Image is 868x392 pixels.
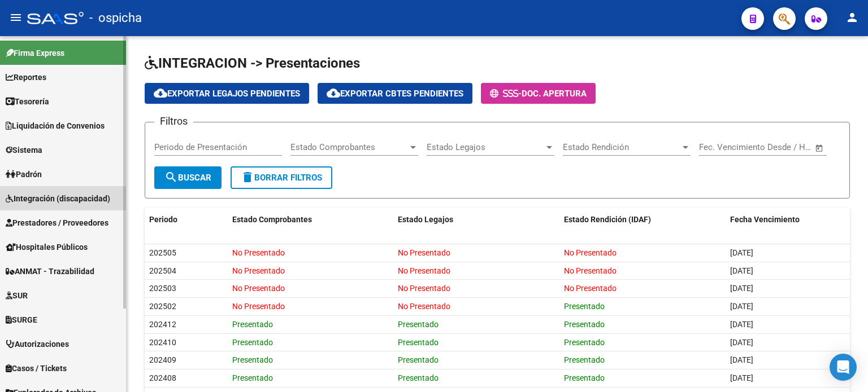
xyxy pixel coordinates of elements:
[398,373,439,382] span: Presentado
[145,83,309,104] button: Exportar Legajos Pendientes
[398,338,439,347] span: Presentado
[154,86,167,100] mat-icon: cloud_download
[564,248,617,257] span: No Presentado
[241,170,254,184] mat-icon: delete
[563,142,680,152] span: Estado Rendición
[149,320,176,329] span: 202412
[232,373,273,382] span: Presentado
[6,47,64,59] span: Firma Express
[232,302,285,311] span: No Presentado
[6,192,110,205] span: Integración (discapacidad)
[154,113,193,129] h3: Filtros
[726,208,850,232] datatable-header-cell: Fecha Vencimiento
[232,215,312,224] span: Estado Comprobantes
[398,284,450,293] span: No Presentado
[6,144,42,156] span: Sistema
[746,142,801,152] input: End date
[145,208,228,232] datatable-header-cell: Periodo
[845,11,859,24] mat-icon: person
[393,208,559,232] datatable-header-cell: Estado Legajos
[149,355,176,364] span: 202409
[231,166,332,189] button: Borrar Filtros
[6,168,42,180] span: Padrón
[730,373,753,382] span: [DATE]
[149,284,176,293] span: 202503
[6,120,105,132] span: Liquidación de Convenios
[481,83,596,104] button: -Doc. Apertura
[490,89,522,99] span: -
[730,355,753,364] span: [DATE]
[564,373,605,382] span: Presentado
[145,55,360,71] span: INTEGRACION -> Presentaciones
[154,89,300,99] span: Exportar Legajos Pendientes
[398,355,439,364] span: Presentado
[149,302,176,311] span: 202502
[398,215,453,224] span: Estado Legajos
[564,266,617,275] span: No Presentado
[730,320,753,329] span: [DATE]
[327,89,463,99] span: Exportar Cbtes Pendientes
[149,248,176,257] span: 202505
[232,320,273,329] span: Presentado
[164,173,211,183] span: Buscar
[6,95,49,108] span: Tesorería
[149,266,176,275] span: 202504
[730,284,753,293] span: [DATE]
[564,302,605,311] span: Presentado
[6,362,67,375] span: Casos / Tickets
[6,71,46,83] span: Reportes
[232,248,285,257] span: No Presentado
[730,338,753,347] span: [DATE]
[149,215,177,224] span: Periodo
[232,355,273,364] span: Presentado
[6,241,88,253] span: Hospitales Públicos
[564,338,605,347] span: Presentado
[699,142,736,152] input: Start date
[6,289,28,302] span: SUR
[6,217,108,229] span: Prestadores / Proveedores
[154,166,222,189] button: Buscar
[398,248,450,257] span: No Presentado
[6,338,69,350] span: Autorizaciones
[164,170,178,184] mat-icon: search
[730,215,800,224] span: Fecha Vencimiento
[398,320,439,329] span: Presentado
[522,89,587,99] span: Doc. Apertura
[564,215,651,224] span: Estado Rendición (IDAF)
[564,355,605,364] span: Presentado
[730,248,753,257] span: [DATE]
[9,11,23,24] mat-icon: menu
[290,142,408,152] span: Estado Comprobantes
[232,266,285,275] span: No Presentado
[232,338,273,347] span: Presentado
[398,266,450,275] span: No Presentado
[318,83,472,104] button: Exportar Cbtes Pendientes
[232,284,285,293] span: No Presentado
[559,208,726,232] datatable-header-cell: Estado Rendición (IDAF)
[149,373,176,382] span: 202408
[6,314,37,326] span: SURGE
[89,6,142,30] span: - ospicha
[830,354,857,381] div: Open Intercom Messenger
[398,302,450,311] span: No Presentado
[564,284,617,293] span: No Presentado
[327,86,340,100] mat-icon: cloud_download
[6,265,94,278] span: ANMAT - Trazabilidad
[427,142,544,152] span: Estado Legajos
[564,320,605,329] span: Presentado
[730,266,753,275] span: [DATE]
[813,142,826,155] button: Open calendar
[149,338,176,347] span: 202410
[730,302,753,311] span: [DATE]
[241,173,322,183] span: Borrar Filtros
[228,208,394,232] datatable-header-cell: Estado Comprobantes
